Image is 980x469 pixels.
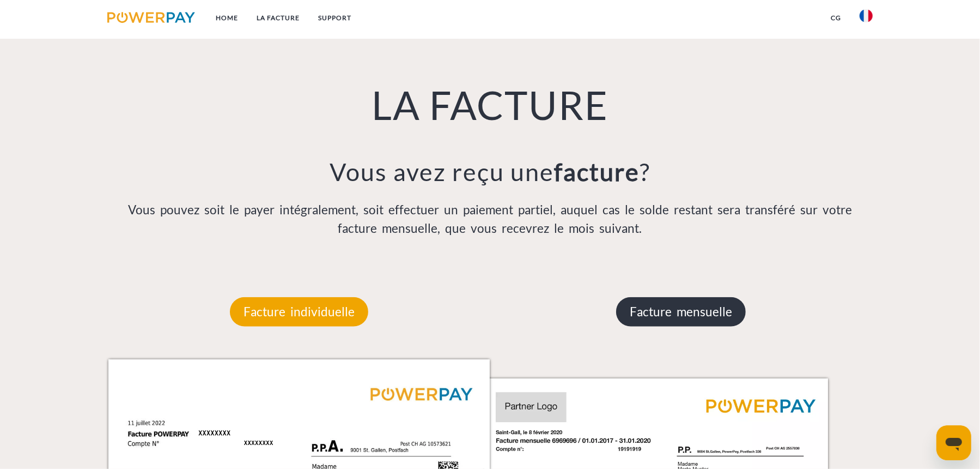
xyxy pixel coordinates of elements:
[616,297,746,327] p: Facture mensuelle
[108,201,872,238] p: Vous pouvez soit le payer intégralement, soit effectuer un paiement partiel, auquel cas le solde ...
[247,8,309,28] a: LA FACTURE
[860,9,873,22] img: fr
[554,157,640,187] b: facture
[309,8,361,28] a: Support
[230,297,368,327] p: Facture individuelle
[936,425,971,460] iframe: Bouton de lancement de la fenêtre de messagerie
[821,8,850,28] a: CG
[108,157,872,187] h3: Vous avez reçu une ?
[206,8,247,28] a: Home
[108,80,872,129] h1: LA FACTURE
[107,12,195,23] img: logo-powerpay.svg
